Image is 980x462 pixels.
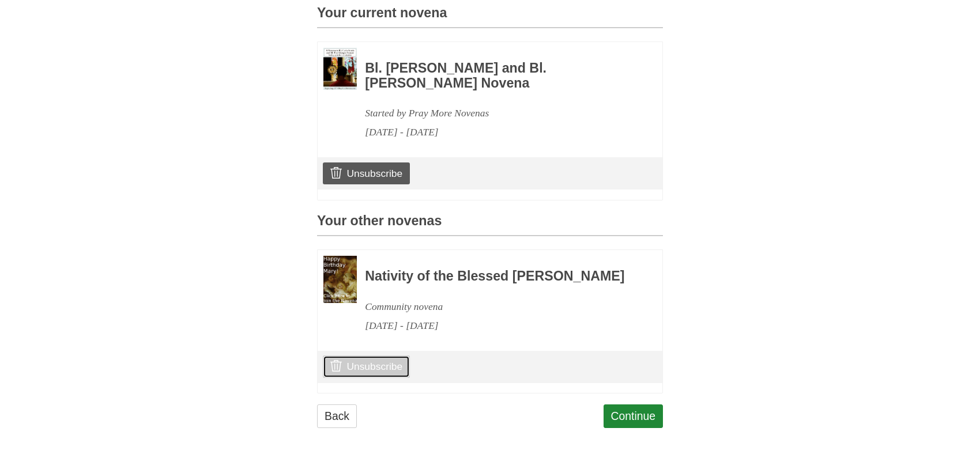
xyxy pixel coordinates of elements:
[323,48,357,90] img: Novena image
[365,316,631,335] div: [DATE] - [DATE]
[317,214,663,236] h3: Your other novenas
[365,123,631,142] div: [DATE] - [DATE]
[323,256,357,303] img: Novena image
[323,355,410,377] a: Unsubscribe
[365,61,631,90] h3: Bl. [PERSON_NAME] and Bl. [PERSON_NAME] Novena
[604,404,664,428] a: Continue
[365,269,631,284] h3: Nativity of the Blessed [PERSON_NAME]
[317,6,663,28] h3: Your current novena
[323,162,410,184] a: Unsubscribe
[365,297,631,316] div: Community novena
[365,104,631,123] div: Started by Pray More Novenas
[317,404,357,428] a: Back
